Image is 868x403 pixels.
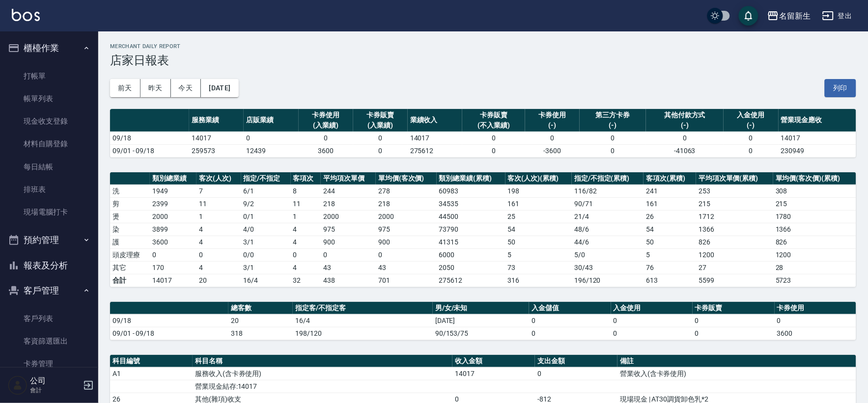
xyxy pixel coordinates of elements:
td: 116 / 82 [572,185,644,197]
h3: 店家日報表 [110,54,856,67]
td: 1 [291,210,321,223]
td: -3600 [525,144,580,157]
td: 9 / 2 [241,197,291,210]
td: 44500 [437,210,505,223]
td: 278 [376,185,437,197]
a: 客戶列表 [4,307,94,330]
td: 1366 [696,223,773,236]
button: 櫃檯作業 [4,35,94,61]
button: 預約管理 [4,227,94,253]
td: 4 [196,236,241,248]
td: 洗 [110,185,150,197]
td: 613 [644,274,696,287]
td: 5 [644,248,696,261]
td: 2399 [150,197,196,210]
td: 頭皮理療 [110,248,150,261]
td: 438 [321,274,376,287]
td: 0 / 1 [241,210,291,223]
td: 3899 [150,223,196,236]
td: 5599 [696,274,773,287]
td: 1200 [696,248,773,261]
td: 5 [505,248,572,261]
td: 32 [291,274,321,287]
td: 244 [321,185,376,197]
td: 2000 [376,210,437,223]
td: 1712 [696,210,773,223]
a: 卡券管理 [4,352,94,375]
td: 4 [196,223,241,236]
td: 0 [580,132,646,144]
th: 平均項次單價 [321,172,376,185]
th: 入金儲值 [529,302,611,315]
td: 308 [773,185,856,197]
div: (不入業績) [465,120,523,131]
td: 900 [321,236,376,248]
td: 20 [228,314,293,327]
td: 4 / 0 [241,223,291,236]
button: 名留新生 [763,6,814,26]
td: 0 [611,314,693,327]
td: 0 [244,132,298,144]
th: 業績收入 [408,109,462,132]
td: 170 [150,261,196,274]
td: 318 [228,327,293,340]
td: 0 [529,314,611,327]
td: 14017 [408,132,462,144]
td: 25 [505,210,572,223]
th: 客次(人次)(累積) [505,172,572,185]
td: 0 [693,327,774,340]
td: 259573 [189,144,244,157]
td: A1 [110,367,193,380]
td: 0 [529,327,611,340]
td: 0 [611,327,693,340]
button: 報表及分析 [4,253,94,278]
div: 其他付款方式 [648,110,721,120]
td: 4 [291,236,321,248]
td: 73790 [437,223,505,236]
td: 2050 [437,261,505,274]
td: 198/120 [293,327,433,340]
td: 1780 [773,210,856,223]
td: 0 [196,248,241,261]
td: 28 [773,261,856,274]
th: 支出金額 [535,355,617,368]
td: 09/18 [110,132,189,144]
td: 0 [376,248,437,261]
div: 名留新生 [779,10,811,22]
td: 0 / 0 [241,248,291,261]
a: 材料自購登錄 [4,133,94,155]
div: (-) [528,120,577,131]
td: 3600 [299,144,353,157]
th: 指定/不指定 [241,172,291,185]
td: 1200 [773,248,856,261]
table: a dense table [110,302,856,340]
td: 73 [505,261,572,274]
th: 單均價(客次價) [376,172,437,185]
td: 54 [644,223,696,236]
th: 收入金額 [452,355,535,368]
th: 指定/不指定(累積) [572,172,644,185]
td: 11 [196,197,241,210]
td: 21 / 4 [572,210,644,223]
td: 0 [775,314,856,327]
div: 卡券使用 [528,110,577,120]
td: 3600 [775,327,856,340]
td: 0 [724,132,778,144]
td: 60983 [437,185,505,197]
h2: Merchant Daily Report [110,43,856,50]
td: 48 / 6 [572,223,644,236]
td: 30 / 43 [572,261,644,274]
td: 0 [693,314,774,327]
td: 34535 [437,197,505,210]
td: 218 [321,197,376,210]
td: 0 [462,132,525,144]
td: 54 [505,223,572,236]
td: 826 [696,236,773,248]
td: 0 [321,248,376,261]
td: 14017 [779,132,856,144]
td: [DATE] [433,314,529,327]
a: 現金收支登錄 [4,110,94,133]
td: 4 [196,261,241,274]
td: 6 / 1 [241,185,291,197]
th: 入金使用 [611,302,693,315]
